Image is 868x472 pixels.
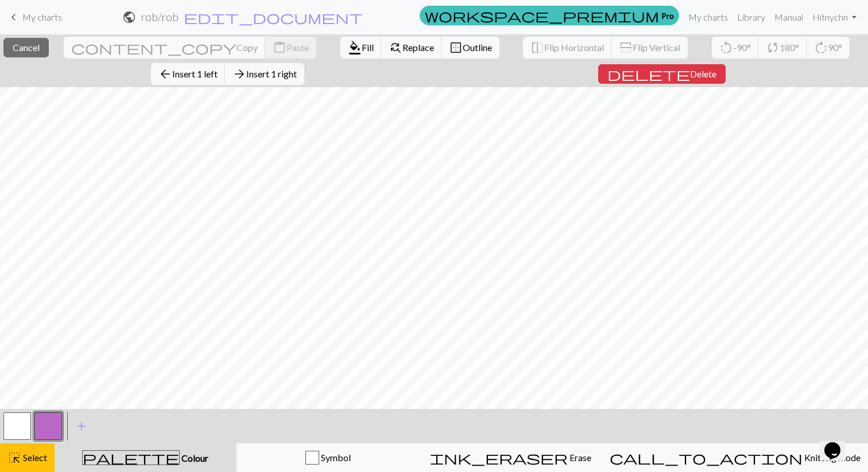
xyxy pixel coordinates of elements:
[22,11,62,22] span: My charts
[430,450,568,466] span: ink_eraser
[419,443,602,472] button: Erase
[568,452,591,463] span: Erase
[7,9,21,25] span: keyboard_arrow_left
[3,38,49,57] button: Cancel
[151,63,226,85] button: Insert 1 left
[611,37,688,58] button: Flip Vertical
[766,40,780,56] span: sync
[690,68,716,79] span: Delete
[319,452,351,463] span: Symbol
[808,6,861,29] a: Hitnychn
[232,66,246,82] span: arrow_forward
[463,42,492,53] span: Outline
[184,9,363,25] span: edit_document
[225,63,304,85] button: Insert 1 right
[180,453,208,463] span: Colour
[362,42,374,53] span: Fill
[21,452,47,463] span: Select
[598,64,726,84] button: Delete
[684,6,733,29] a: My charts
[814,40,828,56] span: rotate_right
[389,40,402,56] span: find_replace
[141,10,179,24] h2: rob / rob
[158,66,172,82] span: arrow_back
[381,37,442,58] button: Replace
[237,42,258,53] span: Copy
[828,42,842,53] span: 90°
[719,40,733,56] span: rotate_left
[340,37,382,58] button: Fill
[530,40,544,56] span: flip
[71,40,237,56] span: content_copy
[610,450,803,466] span: call_to_action
[770,6,808,29] a: Manual
[633,42,680,53] span: Flip Vertical
[807,37,850,58] button: 90°
[441,37,499,58] button: Outline
[425,7,659,24] span: workspace_premium
[820,426,857,461] iframe: chat widget
[172,68,218,79] span: Insert 1 left
[13,42,40,53] span: Cancel
[55,443,237,472] button: Colour
[348,40,362,56] span: format_color_fill
[402,42,434,53] span: Replace
[237,443,420,472] button: Symbol
[122,9,136,25] span: public
[544,42,604,53] span: Flip Horizontal
[523,37,612,58] button: Flip Horizontal
[780,42,799,53] span: 180°
[7,450,21,466] span: highlight_alt
[618,41,634,54] span: flip
[607,66,690,82] span: delete
[246,68,297,79] span: Insert 1 right
[64,37,266,58] button: Copy
[733,6,770,29] a: Library
[602,443,868,472] button: Knitting mode
[83,450,179,466] span: palette
[758,37,807,58] button: 180°
[803,452,861,463] span: Knitting mode
[449,40,463,56] span: border_outer
[712,37,759,58] button: -90°
[75,418,88,434] span: add
[420,6,679,25] a: Pro
[733,42,751,53] span: -90°
[7,7,62,27] a: My charts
